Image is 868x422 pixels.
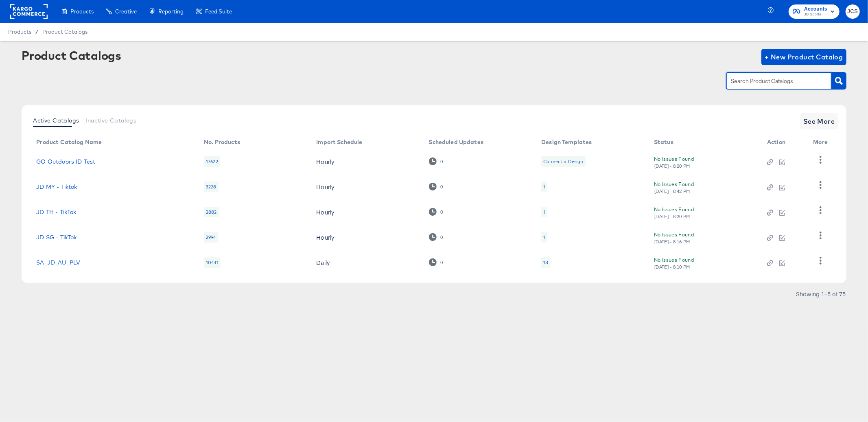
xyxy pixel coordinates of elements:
div: Scheduled Updates [429,139,484,145]
a: GO Outdoors ID Test [36,158,95,165]
span: Inactive Catalogs [85,117,136,124]
div: 1 [543,234,545,241]
td: Hourly [310,174,422,199]
span: Products [70,8,94,15]
th: Action [761,136,807,149]
a: JD SG - TikTok [36,234,77,241]
a: JD TH - TikTok [36,209,76,215]
div: 3228 [204,181,219,192]
div: Product Catalog Name [36,139,102,145]
div: 10431 [204,257,221,268]
div: Showing 1–5 of 75 [796,291,846,297]
span: JCS [849,7,857,16]
div: 0 [440,184,443,190]
div: 0 [429,258,443,266]
div: Connect a Design [541,156,585,167]
span: Accounts [804,5,827,13]
div: 2994 [204,232,218,243]
a: JD MY - Tiktok [36,184,77,190]
div: Connect a Design [543,158,583,165]
input: Search Product Catalogs [729,77,816,86]
div: 18 [543,259,548,266]
th: More [807,136,838,149]
td: Hourly [310,199,422,225]
span: Active Catalogs [33,117,79,124]
div: 17622 [204,156,220,167]
div: Product Catalogs [22,49,121,62]
div: 1 [541,181,547,192]
div: 1 [541,232,547,243]
span: Creative [115,8,137,15]
th: Status [647,136,761,149]
div: 0 [429,208,443,216]
div: 0 [429,233,443,241]
span: Reporting [158,8,184,15]
button: JCS [846,4,860,19]
a: Product Catalogs [42,28,87,35]
td: Hourly [310,149,422,174]
span: / [31,28,42,35]
span: JD Sports [804,11,827,18]
div: 0 [429,157,443,165]
button: AccountsJD Sports [789,4,840,19]
span: Feed Suite [205,8,232,15]
div: 2882 [204,207,219,217]
td: Hourly [310,225,422,250]
div: 18 [541,257,550,268]
div: 0 [440,234,443,240]
div: 0 [440,159,443,164]
a: SA_JD_AU_PLV [36,259,80,266]
button: See More [800,113,838,129]
div: Design Templates [541,139,592,145]
div: 1 [543,184,545,190]
div: 0 [440,260,443,265]
div: Import Schedule [316,139,362,145]
div: 1 [543,209,545,215]
td: Daily [310,250,422,275]
button: + New Product Catalog [761,49,846,65]
div: 0 [440,209,443,215]
div: No. Products [204,139,240,145]
span: Products [8,28,31,35]
span: See More [803,116,835,127]
div: 1 [541,207,547,217]
div: 0 [429,183,443,190]
span: + New Product Catalog [765,51,843,63]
